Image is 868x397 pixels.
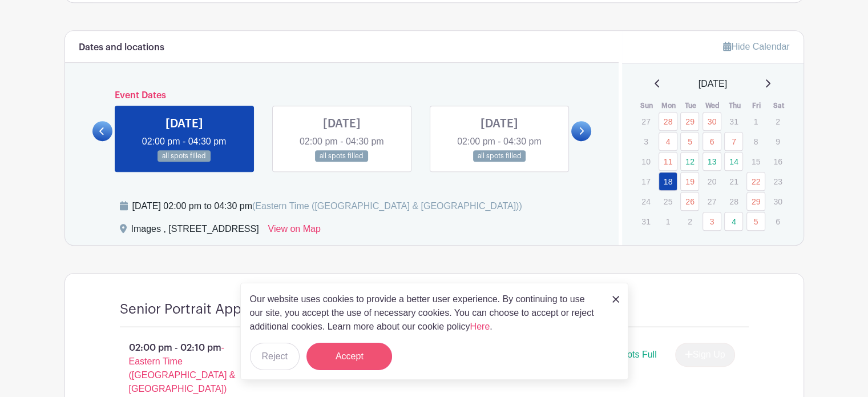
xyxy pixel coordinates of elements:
p: 2 [768,113,787,130]
p: 1 [659,212,677,230]
button: Accept [306,343,392,370]
p: 31 [636,212,655,230]
a: 4 [724,212,743,231]
a: Hide Calendar [723,42,789,51]
p: 6 [768,212,787,230]
a: 19 [680,172,699,191]
p: 21 [724,173,743,190]
a: 7 [724,132,743,151]
p: 24 [636,193,655,210]
div: [DATE] 02:00 pm to 04:30 pm [132,199,522,213]
p: 30 [768,193,787,210]
a: View on Map [268,222,321,240]
button: Reject [250,343,300,370]
a: 5 [746,212,765,231]
p: 27 [636,113,655,130]
h6: Event Dates [112,90,572,101]
p: 8 [746,133,765,150]
a: 30 [703,112,721,131]
span: [DATE] [699,77,727,91]
th: Fri [746,100,768,111]
a: 4 [659,132,677,151]
p: 23 [768,173,787,190]
a: 13 [703,152,721,171]
p: 28 [724,193,743,210]
a: 14 [724,152,743,171]
p: 16 [768,153,787,170]
a: 6 [703,132,721,151]
p: 17 [636,173,655,190]
p: 31 [724,113,743,130]
p: 25 [659,193,677,210]
img: close_button-5f87c8562297e5c2d7936805f587ecaba9071eb48480494691a3f1689db116b3.svg [612,296,619,303]
th: Tue [680,100,702,111]
span: (Eastern Time ([GEOGRAPHIC_DATA] & [GEOGRAPHIC_DATA])) [252,201,522,211]
a: 11 [659,152,677,171]
span: Spots Full [616,350,656,359]
th: Sun [636,100,658,111]
a: 12 [680,152,699,171]
p: 1 [746,113,765,130]
p: 3 [636,133,655,150]
a: 3 [703,212,721,231]
th: Wed [702,100,724,111]
p: 10 [636,153,655,170]
h4: Senior Portrait Appointment [120,301,300,318]
p: 20 [703,173,721,190]
h6: Dates and locations [79,42,164,53]
a: 22 [746,172,765,191]
div: Images , [STREET_ADDRESS] [131,222,259,240]
p: 27 [703,193,721,210]
a: 29 [680,112,699,131]
p: Our website uses cookies to provide a better user experience. By continuing to use our site, you ... [250,292,600,334]
th: Sat [768,100,790,111]
p: 2 [680,212,699,230]
a: 18 [659,172,677,191]
th: Mon [658,100,680,111]
p: 15 [746,153,765,170]
a: 28 [659,112,677,131]
a: Here [470,322,490,331]
p: 9 [768,133,787,150]
a: 5 [680,132,699,151]
a: 29 [746,192,765,211]
a: 26 [680,192,699,211]
th: Thu [724,100,746,111]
